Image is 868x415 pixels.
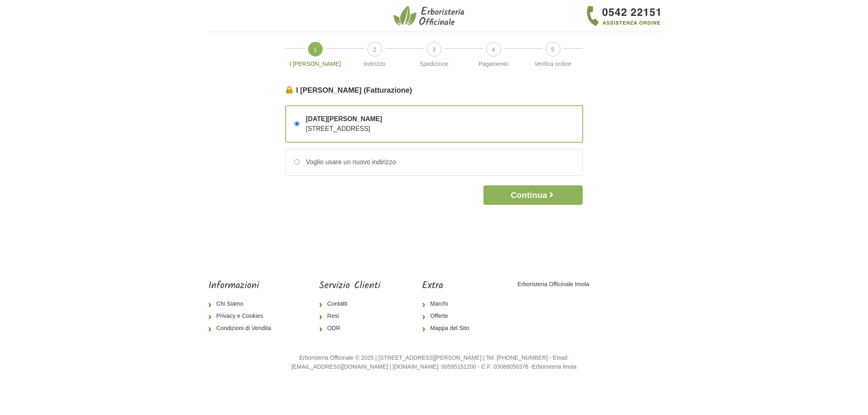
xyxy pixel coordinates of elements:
[208,310,278,322] a: Privacy e Cookies
[308,42,323,56] span: 1
[422,322,476,335] a: Mappa del Sito
[291,354,577,370] small: Erboristeria Officinale © 2025 | [STREET_ADDRESS][PERSON_NAME] | Tel: [PHONE_NUMBER] - Email: [EM...
[517,281,589,287] a: Erboristeria Officinale Imola
[319,322,380,335] a: ODR
[422,298,476,310] a: Marchi
[300,157,396,167] div: Voglio usare un nuovo indirizzo
[422,280,476,292] h5: Extra
[306,125,370,132] span: [STREET_ADDRESS]
[319,298,380,310] a: Contatti
[319,310,380,322] a: Resi
[289,60,342,69] p: I [PERSON_NAME]
[306,114,382,124] span: [DATE][PERSON_NAME]
[532,363,577,370] a: Erboristeria Imola
[319,280,380,292] h5: Servizio Clienti
[394,5,467,27] img: Erboristeria Officinale
[294,159,300,165] input: Voglio usare un nuovo indirizzo
[294,121,300,126] input: [DATE][PERSON_NAME] [STREET_ADDRESS]
[208,298,278,310] a: Chi Siamo
[286,85,583,96] legend: I [PERSON_NAME] (Fatturazione)
[422,310,476,322] a: Offerte
[483,185,582,205] button: Continua
[208,322,278,335] a: Condizioni di Vendita
[208,280,278,292] h5: Informazioni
